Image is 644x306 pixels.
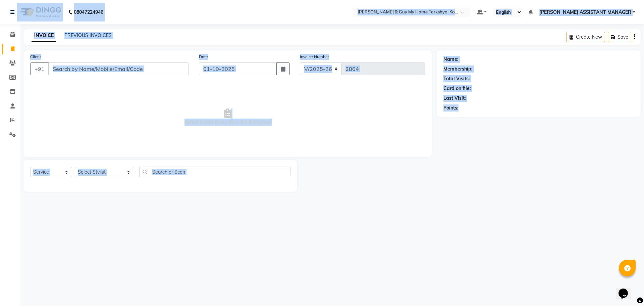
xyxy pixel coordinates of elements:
label: Client [30,54,41,60]
a: PREVIOUS INVOICES [64,32,112,38]
div: Card on file: [443,85,471,92]
div: Membership: [443,65,473,73]
div: Last Visit: [443,95,466,102]
label: Date [199,54,208,60]
span: [PERSON_NAME] ASSISTANT MANAGER [539,9,631,16]
img: logo [17,3,63,21]
button: Save [608,32,631,42]
button: Create New [567,32,605,42]
div: Points: [443,104,459,112]
button: +91 [30,62,49,75]
div: Name: [443,56,459,63]
span: Select & add items from the list below [30,83,425,150]
div: Total Visits: [443,75,470,82]
input: Search by Name/Mobile/Email/Code [48,62,189,75]
label: Invoice Number [300,54,329,60]
a: INVOICE [32,30,56,42]
iframe: chat widget [616,279,637,299]
b: 08047224946 [74,3,103,21]
input: Search or Scan [139,167,291,177]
